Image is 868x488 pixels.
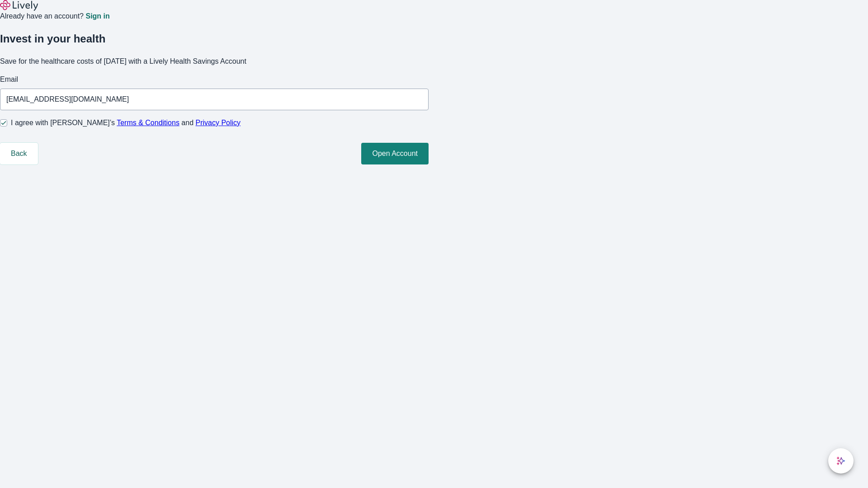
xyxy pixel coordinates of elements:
a: Terms & Conditions [117,119,179,127]
a: Sign in [85,13,109,20]
button: Open Account [361,143,429,164]
a: Privacy Policy [196,119,241,127]
button: chat [828,448,854,474]
span: I agree with [PERSON_NAME]’s and [11,117,241,128]
svg: Lively AI Assistant [836,456,845,465]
